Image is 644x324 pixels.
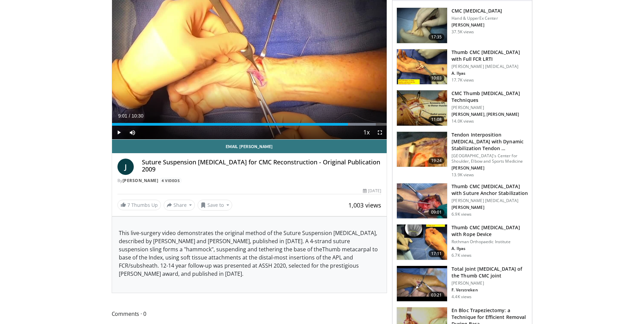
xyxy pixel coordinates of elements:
[397,90,528,126] a: 11:08 CMC Thumb [MEDICAL_DATA] Techniques [PERSON_NAME] [PERSON_NAME], [PERSON_NAME] 14.0K views
[452,172,474,178] p: 13.9K views
[452,224,528,238] h3: Thumb CMC [MEDICAL_DATA] with Rope Device
[452,212,472,217] p: 6.9K views
[127,202,130,208] span: 7
[373,126,387,139] button: Fullscreen
[428,250,445,257] span: 17:11
[131,113,143,119] span: 10:30
[160,178,182,183] a: 4 Videos
[428,75,445,82] span: 10:03
[452,281,528,286] p: [PERSON_NAME]
[363,188,381,194] div: [DATE]
[118,113,127,119] span: 9:01
[452,29,474,35] p: 37.5K views
[397,224,528,260] a: 17:11 Thumb CMC [MEDICAL_DATA] with Rope Device Rothman Orthopaedic Institute A. Ilyas 6.7K views
[452,183,528,197] h3: Thumb CMC [MEDICAL_DATA] with Suture Anchor Stabilization
[112,123,387,126] div: Progress Bar
[348,201,381,209] span: 1,003 views
[119,229,380,278] div: This live-surgery video demonstrates the original method of the Suture Suspension [MEDICAL_DATA],...
[452,153,528,164] p: [GEOGRAPHIC_DATA]'s Center for Shoulder, Elbow and Sports Medicine
[452,198,528,203] p: [PERSON_NAME] [MEDICAL_DATA]
[452,22,502,28] p: [PERSON_NAME]
[123,178,159,183] a: [PERSON_NAME]
[428,116,445,123] span: 11:08
[428,34,445,40] span: 17:35
[452,112,528,117] p: [PERSON_NAME], [PERSON_NAME]
[452,266,528,279] h3: Total Joint [MEDICAL_DATA] of the Thumb CMC joint
[452,131,528,152] h3: Tendon Interposition [MEDICAL_DATA] with Dynamic Stabilization Tendon …
[397,266,447,301] img: 51edd303-7de5-4ef0-9af9-b887b8ed4e25.150x105_q85_crop-smart_upscale.jpg
[397,266,528,302] a: 03:21 Total Joint [MEDICAL_DATA] of the Thumb CMC joint [PERSON_NAME] F. Verstreken 4.4K views
[117,178,382,184] div: By
[112,126,126,139] button: Play
[428,209,445,216] span: 09:01
[397,183,528,219] a: 09:01 Thumb CMC [MEDICAL_DATA] with Suture Anchor Stabilization [PERSON_NAME] [MEDICAL_DATA] [PER...
[452,77,474,83] p: 17.7K views
[142,159,382,173] h4: Suture Suspension [MEDICAL_DATA] for CMC Reconstruction - Original Publication 2009
[452,294,472,300] p: 4.4K views
[452,119,474,124] p: 14.0K views
[452,49,528,62] h3: Thumb CMC [MEDICAL_DATA] with Full FCR LRTI
[397,49,447,85] img: 155faa92-facb-4e6b-8eb7-d2d6db7ef378.150x105_q85_crop-smart_upscale.jpg
[428,292,445,299] span: 03:21
[452,239,528,245] p: Rothman Orthopaedic Institute
[452,64,528,69] p: [PERSON_NAME] [MEDICAL_DATA]
[397,224,447,260] img: 3dd28f59-120c-44a4-8b3f-33a431ef1eb2.150x105_q85_crop-smart_upscale.jpg
[397,132,447,167] img: rosenwasser_basal_joint_1.png.150x105_q85_crop-smart_upscale.jpg
[198,200,232,211] button: Save to
[452,205,528,210] p: [PERSON_NAME]
[126,126,139,139] button: Mute
[452,165,528,171] p: [PERSON_NAME]
[117,200,161,210] a: 7 Thumbs Up
[452,105,528,110] p: [PERSON_NAME]
[117,159,134,175] a: J
[452,287,528,293] p: F. Verstreken
[129,113,130,119] span: /
[397,90,447,126] img: 08bc6ee6-87c4-498d-b9ad-209c97b58688.150x105_q85_crop-smart_upscale.jpg
[452,253,472,258] p: 6.7K views
[428,157,445,164] span: 19:24
[112,140,387,153] a: Email [PERSON_NAME]
[397,183,447,219] img: 6c4ab8d9-ead7-46ab-bb92-4bf4fe9ee6dd.150x105_q85_crop-smart_upscale.jpg
[452,7,502,14] h3: CMC [MEDICAL_DATA]
[452,71,528,76] p: A. Ilyas
[452,90,528,104] h3: CMC Thumb [MEDICAL_DATA] Techniques
[397,8,447,43] img: 54618_0000_3.png.150x105_q85_crop-smart_upscale.jpg
[397,49,528,85] a: 10:03 Thumb CMC [MEDICAL_DATA] with Full FCR LRTI [PERSON_NAME] [MEDICAL_DATA] A. Ilyas 17.7K views
[112,309,387,318] span: Comments 0
[360,126,373,139] button: Playback Rate
[164,200,195,211] button: Share
[452,16,502,21] p: Hand & UpperEx Center
[452,246,528,251] p: A. Ilyas
[397,131,528,178] a: 19:24 Tendon Interposition [MEDICAL_DATA] with Dynamic Stabilization Tendon … [GEOGRAPHIC_DATA]'s...
[397,7,528,43] a: 17:35 CMC [MEDICAL_DATA] Hand & UpperEx Center [PERSON_NAME] 37.5K views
